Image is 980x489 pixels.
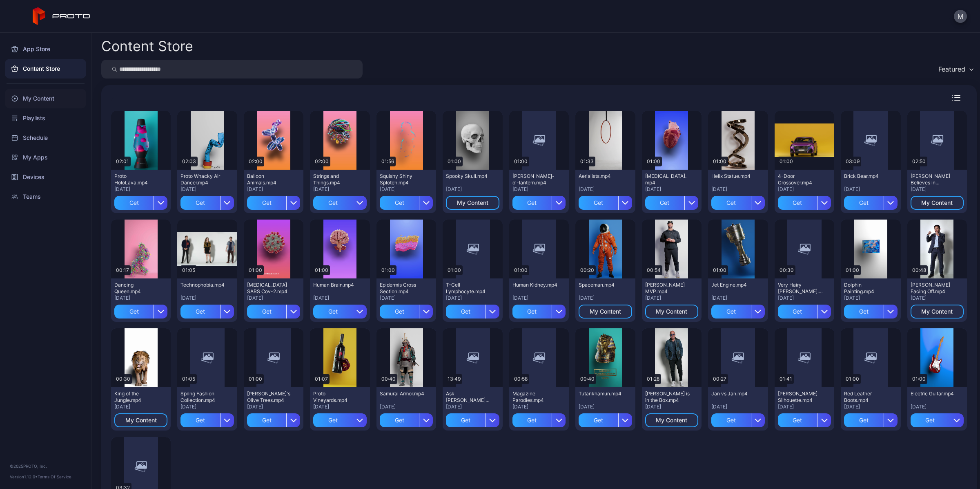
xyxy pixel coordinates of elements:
[512,186,566,193] div: [DATE]
[656,417,687,424] div: My Content
[5,39,86,59] a: App Store
[313,196,352,210] div: Get
[446,305,499,319] button: Get
[380,186,433,193] div: [DATE]
[656,308,687,315] div: My Content
[778,173,823,186] div: 4-Door Crossover.mp4
[114,173,159,186] div: Proto HoloLava.mp4
[180,413,234,427] button: Get
[114,295,167,301] div: [DATE]
[512,305,566,319] button: Get
[446,295,499,301] div: [DATE]
[512,390,557,404] div: Magazine Parodies.mp4
[446,305,485,319] div: Get
[911,413,950,427] div: Get
[380,282,425,295] div: Epidermis Cross Section.mp4
[247,413,300,427] button: Get
[911,295,964,301] div: [DATE]
[380,404,433,410] div: [DATE]
[711,282,756,288] div: Jet Engine.mp4
[114,413,167,427] button: My Content
[446,173,491,179] div: Spooky Skull.mp4
[911,186,964,193] div: [DATE]
[711,173,756,179] div: Helix Statue.mp4
[101,39,193,53] div: Content Store
[778,404,831,410] div: [DATE]
[579,282,624,288] div: Spaceman.mp4
[579,186,632,193] div: [DATE]
[512,282,557,288] div: Human Kidney.mp4
[247,305,286,319] div: Get
[180,305,220,319] div: Get
[512,413,552,427] div: Get
[711,186,764,193] div: [DATE]
[579,305,632,319] button: My Content
[778,305,817,319] div: Get
[645,404,698,410] div: [DATE]
[921,200,953,206] div: My Content
[711,196,764,210] button: Get
[911,413,964,427] button: Get
[247,413,286,427] div: Get
[380,413,419,427] div: Get
[5,108,86,128] a: Playlists
[313,305,366,319] button: Get
[778,295,831,301] div: [DATE]
[5,128,86,148] a: Schedule
[844,305,897,319] button: Get
[911,404,964,410] div: [DATE]
[778,413,817,427] div: Get
[5,148,86,167] div: My Apps
[645,305,698,319] button: My Content
[921,308,953,315] div: My Content
[778,186,831,193] div: [DATE]
[711,196,751,210] div: Get
[247,196,286,210] div: Get
[778,282,823,295] div: Very Hairy Jerry.mp4
[954,10,967,23] button: M
[446,196,499,210] button: My Content
[38,474,71,479] a: Terms Of Service
[313,196,366,210] button: Get
[512,196,552,210] div: Get
[114,186,167,193] div: [DATE]
[313,305,352,319] div: Get
[380,173,425,186] div: Squishy Shiny Splotch.mp4
[579,404,632,410] div: [DATE]
[5,167,86,187] div: Devices
[579,413,632,427] button: Get
[247,390,292,404] div: Van Gogh's Olive Trees.mp4
[180,305,234,319] button: Get
[778,390,823,404] div: Billy Morrison's Silhouette.mp4
[457,200,488,206] div: My Content
[645,413,698,427] button: My Content
[778,196,831,210] button: Get
[5,187,86,206] a: Teams
[711,413,751,427] div: Get
[114,282,159,295] div: Dancing Queen.mp4
[313,404,366,410] div: [DATE]
[114,404,167,410] div: [DATE]
[114,196,167,210] button: Get
[512,305,552,319] div: Get
[180,295,234,301] div: [DATE]
[313,282,358,288] div: Human Brain.mp4
[10,474,38,479] span: Version 1.12.0 •
[645,196,698,210] button: Get
[778,305,831,319] button: Get
[380,305,433,319] button: Get
[313,390,358,404] div: Proto Vineyards.mp4
[313,186,366,193] div: [DATE]
[512,295,566,301] div: [DATE]
[247,196,300,210] button: Get
[313,413,352,427] div: Get
[844,390,889,404] div: Red Leather Boots.mp4
[5,89,86,108] a: My Content
[446,186,499,193] div: [DATE]
[711,390,756,397] div: Jan vs Jan.mp4
[313,173,358,186] div: Strings and Things.mp4
[645,196,684,210] div: Get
